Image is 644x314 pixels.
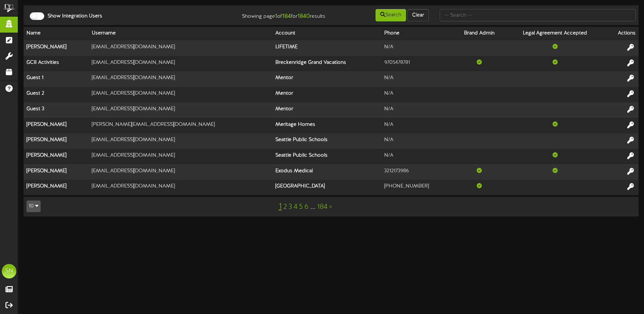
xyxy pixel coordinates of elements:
[89,164,272,180] td: [EMAIL_ADDRESS][DOMAIN_NAME]
[24,133,89,149] th: [PERSON_NAME]
[89,87,272,103] td: [EMAIL_ADDRESS][DOMAIN_NAME]
[272,56,382,71] th: Breckenridge Grand Vacations
[42,13,102,20] label: Show Integration Users
[89,180,272,195] td: [EMAIL_ADDRESS][DOMAIN_NAME]
[440,9,636,21] input: -- Search --
[24,102,89,118] th: Guest 3
[272,87,382,103] th: Mentor
[381,27,453,40] th: Phone
[89,149,272,164] td: [EMAIL_ADDRESS][DOMAIN_NAME]
[24,40,89,56] th: [PERSON_NAME]
[272,102,382,118] th: Mentor
[381,149,453,164] td: N/A
[299,203,303,211] a: 5
[304,203,309,211] a: 6
[228,8,331,21] div: Showing page of for results
[381,40,453,56] td: N/A
[329,203,332,211] a: >
[381,180,453,195] td: [PHONE_NUMBER]
[381,87,453,103] td: N/A
[89,133,272,149] td: [EMAIL_ADDRESS][DOMAIN_NAME]
[24,87,89,103] th: Guest 2
[272,149,382,164] th: Seattle Public Schools
[24,27,89,40] th: Name
[24,149,89,164] th: [PERSON_NAME]
[89,40,272,56] td: [EMAIL_ADDRESS][DOMAIN_NAME]
[298,13,310,20] strong: 1840
[89,102,272,118] td: [EMAIL_ADDRESS][DOMAIN_NAME]
[376,9,406,21] button: Search
[283,203,287,211] a: 2
[24,71,89,87] th: Guest 1
[272,180,382,195] th: [GEOGRAPHIC_DATA]
[272,133,382,149] th: Seattle Public Schools
[279,202,282,211] a: 1
[381,164,453,180] td: 3212173986
[407,9,429,21] button: Clear
[381,56,453,71] td: 9705478781
[24,180,89,195] th: [PERSON_NAME]
[288,203,292,211] a: 3
[317,203,328,211] a: 184
[282,13,291,20] strong: 184
[272,27,382,40] th: Account
[381,71,453,87] td: N/A
[454,27,505,40] th: Brand Admin
[381,133,453,149] td: N/A
[24,118,89,133] th: [PERSON_NAME]
[505,27,605,40] th: Legal Agreement Accepted
[272,40,382,56] th: LIFETIME
[310,203,316,211] a: ...
[89,118,272,133] td: [PERSON_NAME][EMAIL_ADDRESS][DOMAIN_NAME]
[272,118,382,133] th: Meritage Homes
[272,71,382,87] th: Mentor
[275,13,277,20] strong: 1
[26,201,41,212] button: 10
[381,118,453,133] td: N/A
[272,164,382,180] th: Exodus Medical
[89,27,272,40] th: Username
[2,264,16,278] div: SN
[294,203,298,211] a: 4
[605,27,639,40] th: Actions
[24,164,89,180] th: [PERSON_NAME]
[381,102,453,118] td: N/A
[89,56,272,71] td: [EMAIL_ADDRESS][DOMAIN_NAME]
[24,56,89,71] th: GC8 Activities
[89,71,272,87] td: [EMAIL_ADDRESS][DOMAIN_NAME]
